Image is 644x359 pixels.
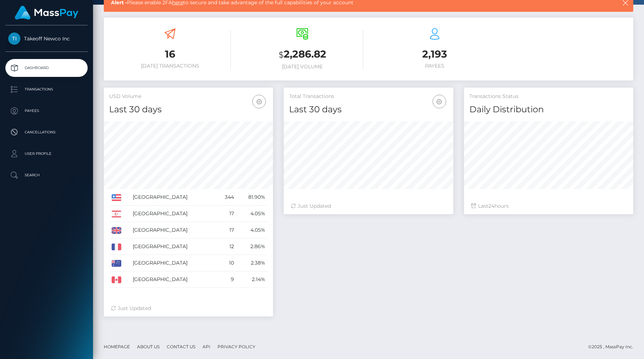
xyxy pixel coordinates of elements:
[130,189,216,206] td: [GEOGRAPHIC_DATA]
[588,343,639,351] div: © 2025 , MassPay Inc.
[488,203,494,209] span: 24
[216,222,236,238] td: 17
[236,206,268,222] td: 4.05%
[5,102,88,120] a: Payees
[112,244,121,250] img: FR.png
[130,206,216,222] td: [GEOGRAPHIC_DATA]
[471,202,626,210] div: Last hours
[8,84,85,95] p: Transactions
[101,341,133,352] a: Homepage
[289,93,448,100] h5: Total Transactions
[241,47,363,62] h3: 2,286.82
[109,47,231,61] h3: 16
[8,170,85,181] p: Search
[109,93,268,100] h5: USD Volume
[215,341,258,352] a: Privacy Policy
[164,341,198,352] a: Contact Us
[200,341,213,352] a: API
[236,271,268,288] td: 2.14%
[291,202,446,210] div: Just Updated
[109,63,231,69] h6: [DATE] Transactions
[289,103,448,116] h4: Last 30 days
[134,341,162,352] a: About Us
[236,189,268,206] td: 81.90%
[15,6,78,20] img: MassPay Logo
[469,93,628,100] h5: Transactions Status
[236,238,268,255] td: 2.86%
[8,63,85,73] p: Dashboard
[5,166,88,184] a: Search
[216,206,236,222] td: 17
[111,305,266,312] div: Just Updated
[5,35,88,42] span: Takeoff Newco Inc
[241,64,363,70] h6: [DATE] Volume
[112,227,121,233] img: GB.png
[130,238,216,255] td: [GEOGRAPHIC_DATA]
[5,145,88,163] a: User Profile
[5,80,88,98] a: Transactions
[216,238,236,255] td: 12
[374,63,496,69] h6: Payees
[109,103,268,116] h4: Last 30 days
[8,33,20,45] img: Takeoff Newco Inc
[216,271,236,288] td: 9
[216,255,236,271] td: 10
[130,255,216,271] td: [GEOGRAPHIC_DATA]
[236,255,268,271] td: 2.38%
[279,50,284,60] small: $
[236,222,268,238] td: 4.05%
[8,127,85,138] p: Cancellations
[5,59,88,77] a: Dashboard
[130,271,216,288] td: [GEOGRAPHIC_DATA]
[112,260,121,266] img: AU.png
[112,194,121,201] img: US.png
[8,148,85,159] p: User Profile
[469,103,628,116] h4: Daily Distribution
[112,276,121,283] img: CA.png
[374,47,496,61] h3: 2,193
[5,123,88,141] a: Cancellations
[112,211,121,217] img: CY.png
[8,105,85,116] p: Payees
[130,222,216,238] td: [GEOGRAPHIC_DATA]
[216,189,236,206] td: 344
